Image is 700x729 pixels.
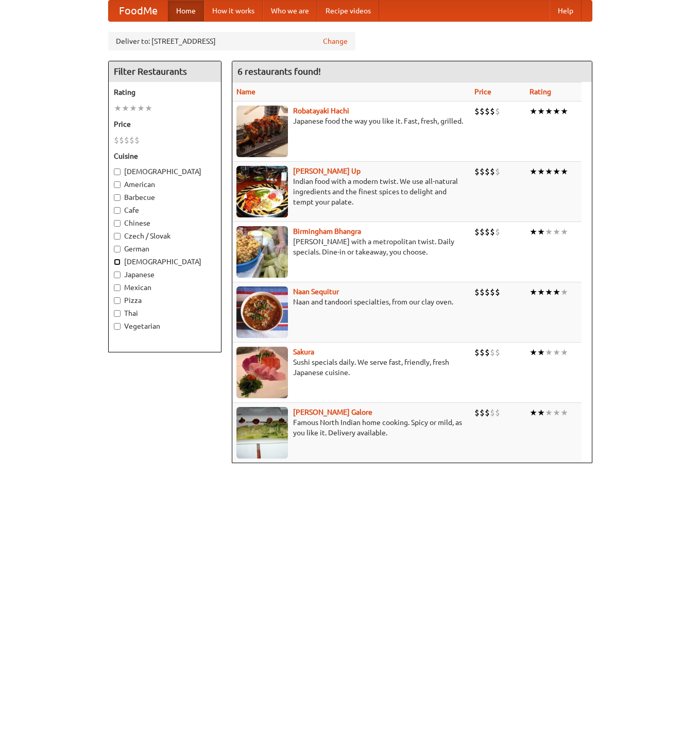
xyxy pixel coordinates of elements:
[530,166,537,177] li: ★
[236,286,288,338] img: naansequitur.jpg
[545,347,553,358] li: ★
[236,166,288,217] img: curryup.jpg
[560,106,568,117] li: ★
[114,168,121,175] input: [DEMOGRAPHIC_DATA]
[236,116,467,126] p: Japanese food the way you like it. Fast, fresh, grilled.
[293,227,361,235] a: Birmingham Bhangra
[114,151,216,161] h5: Cuisine
[137,103,145,114] li: ★
[109,1,168,21] a: FoodMe
[114,272,121,278] input: Japanese
[560,166,568,177] li: ★
[114,207,121,214] input: Cafe
[263,1,317,21] a: Who we are
[537,407,545,418] li: ★
[474,106,480,117] li: $
[485,347,490,358] li: $
[537,347,545,358] li: ★
[530,226,537,238] li: ★
[545,166,553,177] li: ★
[122,103,129,114] li: ★
[560,407,568,418] li: ★
[114,192,216,202] label: Barbecue
[530,106,537,117] li: ★
[485,106,490,117] li: $
[114,308,216,318] label: Thai
[530,88,551,96] a: Rating
[236,226,288,278] img: bhangra.jpg
[537,286,545,298] li: ★
[530,347,537,358] li: ★
[114,194,121,201] input: Barbecue
[114,220,121,227] input: Chinese
[114,323,121,330] input: Vegetarian
[480,166,485,177] li: $
[293,167,361,175] a: [PERSON_NAME] Up
[553,166,560,177] li: ★
[204,1,263,21] a: How it works
[236,357,467,378] p: Sushi specials daily. We serve fast, friendly, fresh Japanese cuisine.
[109,61,221,82] h4: Filter Restaurants
[114,321,216,331] label: Vegetarian
[553,226,560,238] li: ★
[124,134,129,146] li: $
[114,218,216,228] label: Chinese
[236,176,467,207] p: Indian food with a modern twist. We use all-natural ingredients and the finest spices to delight ...
[236,106,288,157] img: robatayaki.jpg
[490,286,495,298] li: $
[114,310,121,317] input: Thai
[317,1,379,21] a: Recipe videos
[114,205,216,215] label: Cafe
[114,295,216,306] label: Pizza
[485,226,490,238] li: $
[495,407,500,418] li: $
[114,134,119,146] li: $
[485,286,490,298] li: $
[474,88,491,96] a: Price
[553,286,560,298] li: ★
[495,286,500,298] li: $
[553,347,560,358] li: ★
[485,407,490,418] li: $
[114,284,121,291] input: Mexican
[495,347,500,358] li: $
[474,226,480,238] li: $
[114,103,122,114] li: ★
[323,36,348,46] a: Change
[114,297,121,304] input: Pizza
[537,226,545,238] li: ★
[108,32,355,50] div: Deliver to: [STREET_ADDRESS]
[480,407,485,418] li: $
[553,106,560,117] li: ★
[114,166,216,177] label: [DEMOGRAPHIC_DATA]
[114,231,216,241] label: Czech / Slovak
[114,282,216,293] label: Mexican
[114,269,216,280] label: Japanese
[293,107,349,115] a: Robatayaki Hachi
[553,407,560,418] li: ★
[480,106,485,117] li: $
[236,236,467,257] p: [PERSON_NAME] with a metropolitan twist. Daily specials. Dine-in or takeaway, you choose.
[236,88,255,96] a: Name
[490,106,495,117] li: $
[293,348,314,356] b: Sakura
[490,407,495,418] li: $
[490,166,495,177] li: $
[237,66,321,76] ng-pluralize: 6 restaurants found!
[145,103,152,114] li: ★
[293,287,339,296] a: Naan Sequitur
[129,103,137,114] li: ★
[560,286,568,298] li: ★
[114,233,121,240] input: Czech / Slovak
[530,407,537,418] li: ★
[114,179,216,190] label: American
[114,181,121,188] input: American
[550,1,582,21] a: Help
[545,286,553,298] li: ★
[485,166,490,177] li: $
[114,259,121,265] input: [DEMOGRAPHIC_DATA]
